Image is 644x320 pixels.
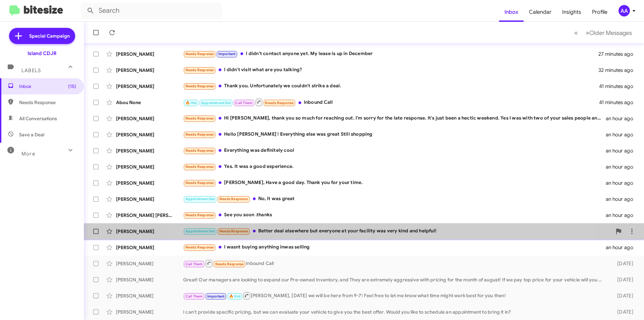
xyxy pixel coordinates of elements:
div: [PERSON_NAME] [116,131,183,138]
span: Needs Response [185,165,214,169]
div: an hour ago [606,244,639,251]
span: Needs Response [219,197,248,201]
span: Labels [21,67,41,74]
span: Important [207,294,225,299]
div: Inbound Call [183,259,606,268]
div: [PERSON_NAME] [116,147,183,154]
span: Appointment Set [185,229,215,233]
div: AA [619,5,630,16]
div: 27 minutes ago [598,51,639,57]
span: » [586,29,589,37]
span: Needs Response [185,52,214,56]
span: Call Them [235,101,253,105]
div: [PERSON_NAME] [116,276,183,283]
div: 41 minutes ago [599,99,639,106]
span: Needs Response [185,132,214,137]
div: an hour ago [606,131,639,138]
span: More [21,151,35,157]
div: No, it was great [183,195,606,203]
div: [PERSON_NAME] [116,115,183,122]
div: [PERSON_NAME] [116,260,183,267]
span: Save a Deal [19,131,44,138]
span: Appointment Set [201,101,231,105]
a: Calendar [524,2,557,22]
div: I wasnt buying anything inwas selling [183,243,606,251]
div: Inbound Call [183,98,599,106]
div: [PERSON_NAME] [116,244,183,251]
a: Insights [557,2,587,22]
div: [DATE] [606,276,639,283]
div: Island CDJR [28,50,57,57]
div: I can't provide specific pricing, but we can evaluate your vehicle to give you the best offer. Wo... [183,309,606,315]
div: [PERSON_NAME] [116,67,183,74]
span: Call Them [185,262,203,266]
span: Needs Response [19,99,76,106]
div: an hour ago [606,147,639,154]
div: See you soon .thanks [183,211,606,219]
div: Thank you. Unfortunately we couldn't strike a deal. [183,82,599,90]
button: Next [582,26,636,40]
div: [PERSON_NAME] [PERSON_NAME] [116,212,183,219]
span: (15) [68,83,76,90]
div: I didn't visit what are you talking? [183,66,598,74]
span: « [574,29,578,37]
span: Needs Response [185,148,214,153]
span: Needs Response [185,84,214,88]
div: [PERSON_NAME] [116,180,183,186]
span: Call Them [185,294,203,299]
div: [DATE] [606,309,639,315]
span: Older Messages [589,29,632,37]
span: Needs Response [185,68,214,72]
input: Search [81,3,222,19]
nav: Page navigation example [571,26,636,40]
div: [PERSON_NAME] [116,292,183,299]
div: Great! Our managers are looking to expand our Pre-owned Inventory, and They are extremely aggress... [183,276,606,283]
span: Special Campaign [29,33,70,39]
span: Needs Response [219,229,248,233]
span: Needs Response [185,116,214,121]
span: Needs Response [185,245,214,249]
span: Needs Response [185,181,214,185]
div: [DATE] [606,260,639,267]
span: Needs Response [185,213,214,217]
div: Hi [PERSON_NAME], thank you so much for reaching out. I'm sorry for the late response. It's just ... [183,115,606,122]
span: Important [218,52,236,56]
button: AA [613,5,637,16]
div: 41 minutes ago [599,83,639,90]
span: Appointment Set [185,197,215,201]
div: an hour ago [606,115,639,122]
div: [DATE] [606,292,639,299]
a: Inbox [499,2,524,22]
div: [PERSON_NAME] [116,164,183,170]
div: Yes. It was a good experience. [183,163,606,171]
div: an hour ago [606,164,639,170]
span: Needs Response [215,262,244,266]
span: Needs Response [265,101,293,105]
div: an hour ago [606,212,639,219]
div: an hour ago [606,180,639,186]
div: Hello [PERSON_NAME] ! Everything else was great Still shopping [183,131,606,138]
a: Special Campaign [9,28,75,44]
div: an hour ago [606,196,639,202]
span: 🔥 Hot [229,294,240,299]
div: Everything was definitely cool [183,147,606,154]
div: I didn't contact anyone yet. My lease is up in December [183,50,598,58]
div: Abou None [116,99,183,106]
div: [PERSON_NAME] [116,309,183,315]
a: Profile [587,2,613,22]
div: [PERSON_NAME] [116,83,183,90]
div: [PERSON_NAME], [DATE] we will be here from 9-7! Feel free to let me know what time might work bes... [183,291,606,300]
span: All Conversations [19,115,57,122]
div: [PERSON_NAME], Have a good day. Thank you for your time. [183,179,606,187]
div: [PERSON_NAME] [116,196,183,202]
div: Better deal elsewhere but everyone at your facility was very kind and helpful! [183,227,612,235]
div: 32 minutes ago [598,67,639,74]
span: 🔥 Hot [185,101,197,105]
div: [PERSON_NAME] [116,228,183,235]
span: Inbox [19,83,76,90]
button: Previous [570,26,582,40]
